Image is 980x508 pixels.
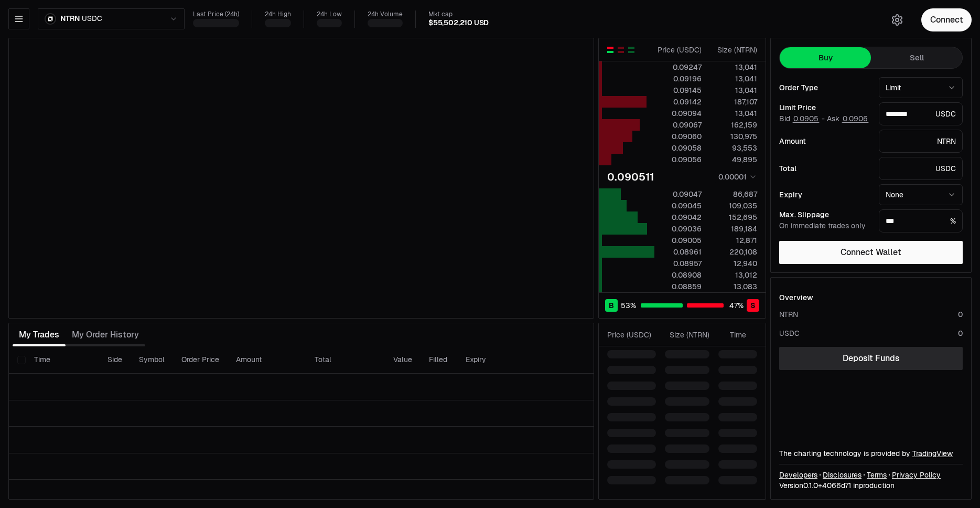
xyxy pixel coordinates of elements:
div: On immediate trades only [779,221,870,231]
div: 13,041 [710,73,757,84]
iframe: Financial Chart [9,38,594,318]
div: 12,871 [710,235,757,246]
button: Connect Wallet [779,241,963,264]
div: 220,108 [710,247,757,257]
th: Side [99,346,131,374]
div: Amount [779,137,870,145]
div: 152,695 [710,212,757,223]
button: Connect [921,8,972,31]
span: 47 % [729,300,744,311]
div: Total [779,165,870,172]
div: 189,184 [710,224,757,234]
div: 93,553 [710,143,757,153]
div: Price ( USDC ) [655,45,702,55]
div: USDC [879,102,963,125]
div: 0.09047 [655,189,702,199]
div: 0 [958,309,963,320]
div: USDC [779,328,800,338]
div: Mkt cap [428,10,489,18]
a: Privacy Policy [892,470,941,480]
span: USDC [82,14,102,24]
div: 0.09005 [655,235,702,246]
div: 0.08957 [655,258,702,269]
a: Disclosures [823,470,861,480]
div: 109,035 [710,200,757,211]
button: My Trades [13,324,66,345]
div: 130,975 [710,131,757,142]
th: Order Price [173,346,228,374]
div: 0.08859 [655,281,702,292]
div: 86,687 [710,189,757,199]
div: 24h Volume [368,10,403,18]
button: Select all [17,356,26,364]
div: 0.090511 [607,170,654,184]
div: 0 [958,328,963,338]
div: 0.09067 [655,120,702,130]
div: 13,041 [710,85,757,96]
div: 0.09094 [655,108,702,119]
div: Expiry [779,191,870,198]
div: Version 0.1.0 + in production [779,480,963,491]
th: Symbol [131,346,173,374]
button: Sell [871,47,962,68]
div: Last Price (24h) [193,10,239,18]
div: 0.08961 [655,247,702,257]
span: B [609,300,614,311]
div: NTRN [779,309,798,320]
div: 13,083 [710,281,757,292]
span: S [750,300,756,311]
div: Overview [779,292,813,303]
div: Time [718,330,746,340]
div: Size ( NTRN ) [710,45,757,55]
div: 13,012 [710,270,757,280]
span: NTRN [60,14,80,24]
div: 0.09142 [655,97,702,107]
div: 0.09056 [655,154,702,165]
div: 24h Low [317,10,342,18]
button: 0.0906 [842,114,869,123]
div: 49,895 [710,154,757,165]
div: 24h High [265,10,291,18]
span: 53 % [621,300,636,311]
button: Limit [879,77,963,98]
div: 13,041 [710,108,757,119]
button: 0.00001 [715,171,757,183]
div: 12,940 [710,258,757,269]
div: Order Type [779,84,870,91]
th: Time [26,346,99,374]
div: 13,041 [710,62,757,72]
th: Filled [421,346,457,374]
div: 162,159 [710,120,757,130]
th: Total [306,346,385,374]
img: ntrn.png [45,13,56,25]
div: The charting technology is provided by [779,448,963,459]
button: None [879,184,963,205]
div: 0.09036 [655,224,702,234]
div: 0.09060 [655,131,702,142]
div: Limit Price [779,104,870,111]
div: Size ( NTRN ) [665,330,709,340]
a: Developers [779,470,817,480]
div: NTRN [879,130,963,153]
div: 0.09045 [655,200,702,211]
span: 4066d710de59a424e6e27f6bfe24bfea9841ec22 [822,481,851,490]
button: Show Buy and Sell Orders [606,46,615,54]
div: USDC [879,157,963,180]
div: $55,502,210 USD [428,18,489,28]
div: % [879,209,963,232]
button: Show Sell Orders Only [617,46,625,54]
button: 0.0905 [792,114,820,123]
div: 187,107 [710,97,757,107]
div: Price ( USDC ) [607,330,656,340]
div: 0.09042 [655,212,702,223]
div: 0.08908 [655,270,702,280]
div: Max. Slippage [779,211,870,218]
button: Buy [780,47,871,68]
span: Ask [827,114,869,124]
button: Show Buy Orders Only [627,46,636,54]
th: Expiry [457,346,528,374]
span: Bid - [779,114,825,124]
div: 0.09196 [655,73,702,84]
th: Amount [228,346,306,374]
a: Deposit Funds [779,347,963,370]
